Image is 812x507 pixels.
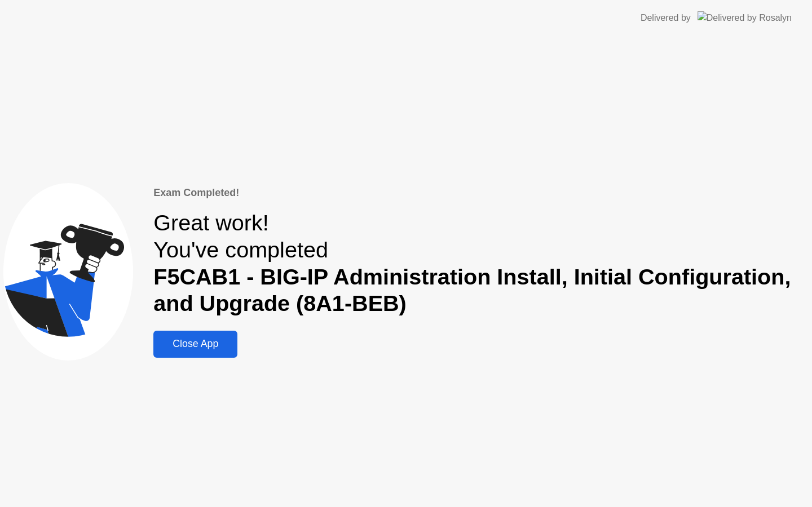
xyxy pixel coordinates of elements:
[641,11,691,25] div: Delivered by
[698,11,792,24] img: Delivered by Rosalyn
[157,338,234,350] div: Close App
[153,264,791,316] b: F5CAB1 - BIG-IP Administration Install, Initial Configuration, and Upgrade (8A1-BEB)
[153,331,237,358] button: Close App
[153,185,809,201] div: Exam Completed!
[153,210,809,317] div: Great work! You've completed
